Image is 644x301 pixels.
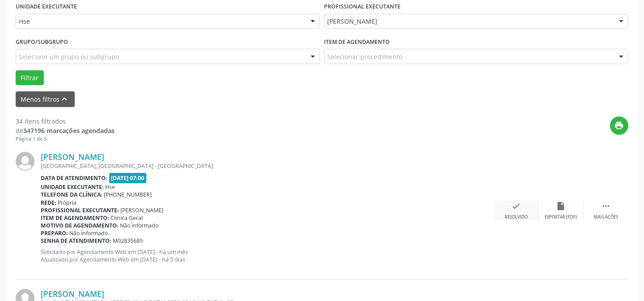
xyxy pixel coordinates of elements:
b: Preparo: [41,229,68,237]
div: 34 itens filtrados [16,116,115,126]
b: Telefone da clínica: [41,191,102,198]
label: Grupo/Subgrupo [16,35,68,49]
div: Mais ações [594,214,618,220]
span: Selecione um grupo ou subgrupo [19,52,119,61]
button: Filtrar [16,70,44,86]
span: [PHONE_NUMBER] [104,191,152,198]
span: M02835689 [113,237,143,245]
strong: 347196 marcações agendadas [23,126,115,135]
b: Rede: [41,199,56,206]
span: Hse [19,17,302,26]
b: Unidade executante: [41,183,104,191]
b: Senha de atendimento: [41,237,111,245]
b: Motivo de agendamento: [41,222,119,229]
button: Imprimir lista [610,116,628,135]
div: de [16,126,115,135]
span: Hse [106,183,115,191]
img: img [16,152,34,171]
b: Profissional executante: [41,206,119,214]
label: Item de agendamento [324,35,390,49]
span: [PERSON_NAME] [121,206,164,214]
span: Clinica Geral [111,214,143,222]
i: print [614,120,624,130]
span: Própria [58,199,77,206]
i: keyboard_arrow_up [60,94,70,104]
a: [PERSON_NAME] [41,289,104,299]
div: [GEOGRAPHIC_DATA], [GEOGRAPHIC_DATA] - [GEOGRAPHIC_DATA] [41,162,494,170]
div: Página 1 de 3 [16,135,115,143]
a: [PERSON_NAME] [41,152,104,162]
i: insert_drive_file [556,201,566,211]
span: Selecionar procedimento [328,52,403,61]
i:  [601,201,611,211]
span: [DATE] 07:00 [109,173,147,183]
b: Item de agendamento: [41,214,109,222]
button: Menos filtros [16,91,75,107]
p: Solicitado por Agendamento Web em [DATE] - há um mês Atualizado por Agendamento Web em [DATE] - h... [41,248,494,263]
div: Exportar (PDF) [545,214,577,220]
i: check [512,201,521,211]
b: Data de atendimento: [41,174,107,182]
span: Não informado [70,229,108,237]
div: Resolvido [505,214,528,220]
span: Não informado [120,222,159,229]
span: [PERSON_NAME] [328,17,610,26]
